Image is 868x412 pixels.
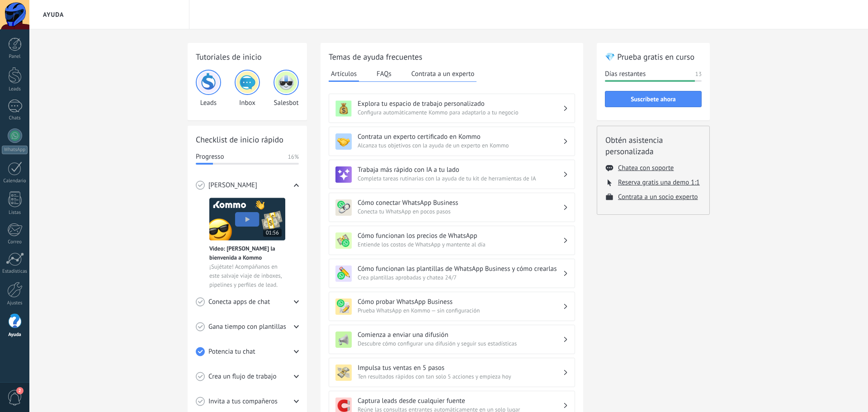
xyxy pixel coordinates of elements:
h3: Trabaja más rápido con IA a tu lado [358,166,563,174]
button: Contrata a un socio experto [618,193,698,201]
h2: Temas de ayuda frecuentes [329,51,575,62]
span: 13 [695,70,702,79]
h3: Cómo funcionan los precios de WhatsApp [358,232,563,240]
button: Chatea con soporte [618,164,674,172]
h2: 💎 Prueba gratis en curso [605,51,702,62]
img: Meet video [209,198,285,241]
div: Ayuda [2,332,28,338]
span: [PERSON_NAME] [208,181,257,190]
h3: Cómo funcionan las plantillas de WhatsApp Business y cómo crearlas [358,265,563,273]
span: Completa tareas rutinarias con la ayuda de tu kit de herramientas de IA [358,174,563,183]
h3: Impulsa tus ventas en 5 pasos [358,364,563,372]
h3: Cómo probar WhatsApp Business [358,298,563,306]
span: Descubre cómo configurar una difusión y seguir sus estadísticas [358,339,563,348]
span: Entiende los costos de WhatsApp y mantente al día [358,240,563,249]
span: Ten resultados rápidos con tan solo 5 acciones y empieza hoy [358,372,563,381]
button: Contrata a un experto [409,67,476,81]
h2: Checklist de inicio rápido [196,134,299,145]
button: Reserva gratis una demo 1:1 [618,178,700,187]
h3: Cómo conectar WhatsApp Business [358,199,563,207]
span: 2 [16,387,24,394]
div: WhatsApp [2,146,28,154]
span: Potencia tu chat [208,347,255,356]
div: Listas [2,210,28,216]
div: Correo [2,239,28,245]
button: Artículos [329,67,359,82]
span: Crea plantillas aprobadas y chatea 24/7 [358,273,563,282]
span: Progresso [196,152,224,161]
span: Conecta apps de chat [208,298,270,307]
h3: Comienza a enviar una difusión [358,331,563,339]
div: Estadísticas [2,269,28,275]
div: Ajustes [2,300,28,306]
div: Leads [196,70,221,107]
span: 16% [288,152,299,161]
div: Panel [2,54,28,60]
button: FAQs [374,67,394,81]
span: Configura automáticamente Kommo para adaptarlo a tu negocio [358,108,563,117]
span: Vídeo: [PERSON_NAME] la bienvenida a Kommo [209,244,285,262]
span: Prueba WhatsApp en Kommo — sin configuración [358,306,563,315]
div: Leads [2,86,28,92]
h3: Captura leads desde cualquier fuente [358,397,563,405]
span: Conecta tu WhatsApp en pocos pasos [358,207,563,216]
div: Salesbot [274,70,299,107]
h3: Contrata un experto certificado en Kommo [358,133,563,141]
h2: Obtén asistencia personalizada [605,134,701,157]
span: Gana tiempo con plantillas [208,322,286,331]
span: Alcanza tus objetivos con la ayuda de un experto en Kommo [358,141,563,150]
span: Suscríbete ahora [631,96,676,102]
span: Invita a tus compañeros [208,397,278,406]
div: Calendario [2,178,28,184]
button: Suscríbete ahora [605,91,702,107]
h2: Tutoriales de inicio [196,51,299,62]
span: Días restantes [605,70,646,79]
div: Chats [2,115,28,121]
div: Inbox [235,70,260,107]
span: Crea un flujo de trabajo [208,372,277,381]
h3: Explora tu espacio de trabajo personalizado [358,99,563,108]
span: ¡Sujétate! Acompáñanos en este salvaje viaje de inboxes, pipelines y perfiles de lead. [209,262,285,289]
